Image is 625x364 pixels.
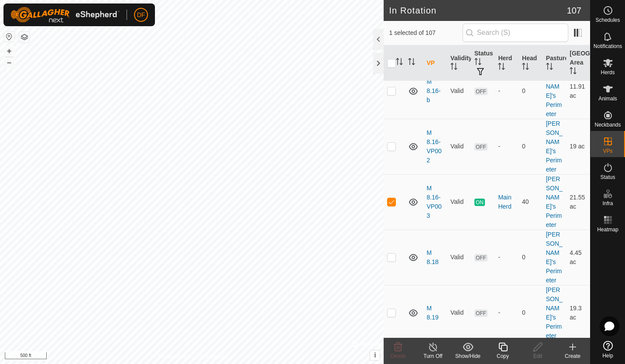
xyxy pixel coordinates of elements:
span: Help [602,353,613,358]
span: Delete [391,353,406,359]
div: - [498,86,515,96]
span: DF [137,10,145,20]
td: 4.45 ac [566,230,590,285]
td: 0 [519,230,543,285]
button: i [370,350,380,360]
a: M 8.19 [426,305,438,321]
span: Herds [601,70,615,75]
td: 11.91 ac [566,63,590,119]
a: M 8.18 [426,249,438,265]
span: ON [474,199,485,206]
a: M 8.16-VP002 [426,129,441,164]
div: - [498,308,515,317]
p-sorticon: Activate to sort [396,59,403,66]
span: Infra [602,201,613,206]
div: - [498,142,515,151]
button: – [4,57,14,68]
td: 40 [519,174,543,230]
a: [PERSON_NAME]'s Perimeter [546,120,563,173]
div: Edit [520,352,555,360]
td: Valid [447,230,471,285]
span: 107 [567,4,581,17]
span: 1 selected of 107 [389,28,462,38]
div: Create [555,352,590,360]
button: Map Layers [19,32,30,42]
input: Search (S) [463,24,568,42]
th: VP [423,45,447,81]
h2: In Rotation [389,5,567,16]
div: Turn Off [416,352,450,360]
p-sorticon: Activate to sort [474,59,481,66]
th: Herd [495,45,519,81]
img: Gallagher Logo [10,7,120,23]
div: Show/Hide [450,352,485,360]
span: VPs [603,148,612,154]
span: OFF [474,143,488,151]
td: 0 [519,285,543,340]
a: Contact Us [200,353,226,361]
td: 21.55 ac [566,174,590,230]
a: Help [591,337,625,362]
th: Head [519,45,543,81]
td: 19.3 ac [566,285,590,340]
p-sorticon: Activate to sort [522,64,529,71]
a: [PERSON_NAME]'s Perimeter [546,286,563,339]
button: + [4,46,14,56]
div: Main Herd [498,193,515,211]
p-sorticon: Activate to sort [450,64,457,71]
th: Validity [447,45,471,81]
p-sorticon: Activate to sort [546,64,553,71]
td: Valid [447,285,471,340]
td: 0 [519,63,543,119]
a: [PERSON_NAME]'s Perimeter [546,175,563,228]
a: M 8.16-b [426,78,440,103]
span: Notifications [594,44,622,49]
td: 19 ac [566,119,590,174]
p-sorticon: Activate to sort [570,69,577,76]
span: OFF [474,254,488,261]
th: Pasture [543,45,567,81]
a: [PERSON_NAME]'s Perimeter [546,231,563,284]
td: 0 [519,119,543,174]
th: [GEOGRAPHIC_DATA] Area [566,45,590,81]
span: Heatmap [597,227,618,232]
th: Status [471,45,495,81]
span: OFF [474,309,488,317]
div: - [498,253,515,262]
td: Valid [447,174,471,230]
span: OFF [474,88,488,95]
p-sorticon: Activate to sort [498,64,505,71]
span: i [374,351,376,359]
button: Reset Map [4,31,14,42]
div: Copy [485,352,520,360]
a: [PERSON_NAME]'s Perimeter [546,65,563,117]
span: Status [600,175,615,180]
span: Neckbands [594,122,621,127]
td: Valid [447,119,471,174]
span: Animals [598,96,617,101]
a: Privacy Policy [158,353,190,361]
span: Schedules [595,17,620,23]
a: M 8.16-VP003 [426,185,441,219]
td: Valid [447,63,471,119]
p-sorticon: Activate to sort [408,59,415,66]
